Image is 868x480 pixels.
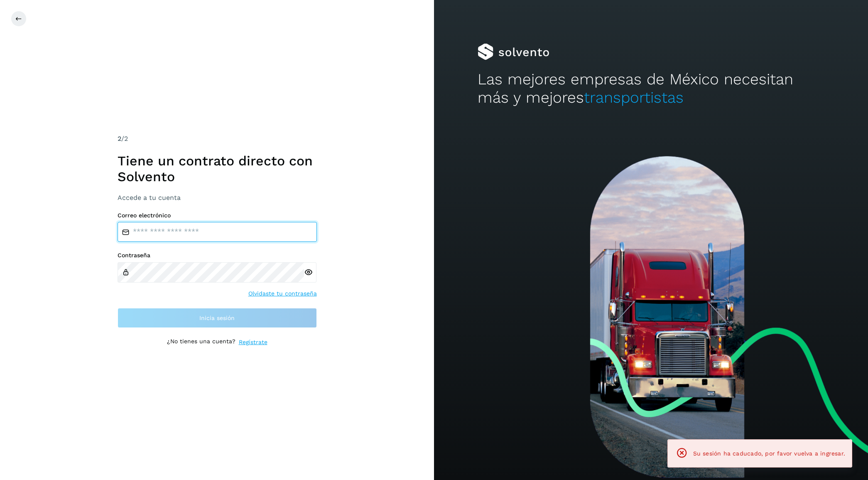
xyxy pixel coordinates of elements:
h3: Accede a tu cuenta [118,194,317,202]
h1: Tiene un contrato directo con Solvento [118,153,317,185]
div: /2 [118,134,317,144]
span: transportistas [584,89,684,106]
a: Regístrate [239,338,267,347]
span: Su sesión ha caducado, por favor vuelva a ingresar. [693,450,845,457]
a: Olvidaste tu contraseña [248,289,317,298]
label: Contraseña [118,252,317,259]
span: Inicia sesión [199,315,235,321]
button: Inicia sesión [118,308,317,328]
p: ¿No tienes una cuenta? [167,338,235,347]
h2: Las mejores empresas de México necesitan más y mejores [478,70,825,107]
label: Correo electrónico [118,212,317,219]
span: 2 [118,135,121,143]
